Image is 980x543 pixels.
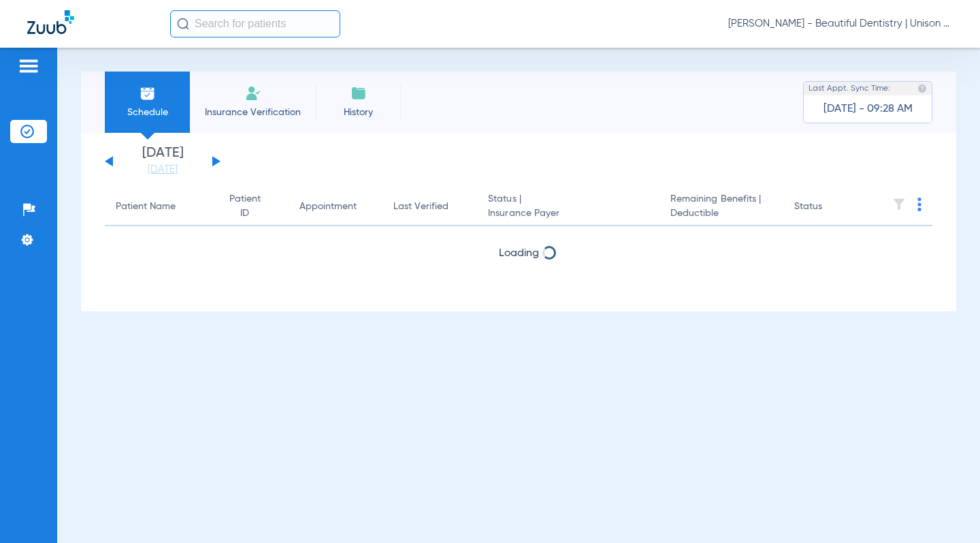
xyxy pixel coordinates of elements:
[27,10,74,34] img: Zuub Logo
[393,200,467,214] div: Last Verified
[299,200,357,214] div: Appointment
[670,206,772,221] span: Deductible
[499,248,539,259] span: Loading
[116,200,176,214] div: Patient Name
[659,188,783,226] th: Remaining Benefits |
[299,200,372,214] div: Appointment
[393,200,448,214] div: Last Verified
[477,188,659,226] th: Status |
[224,192,265,221] div: Patient ID
[488,206,649,221] span: Insurance Payer
[326,106,391,119] span: History
[224,192,278,221] div: Patient ID
[917,198,921,211] img: group-dot-blue.svg
[892,198,906,211] img: filter.svg
[350,85,367,102] img: History
[122,163,203,176] a: [DATE]
[170,10,340,37] input: Search for patients
[18,58,39,74] img: hamburger-icon
[823,102,913,116] span: [DATE] - 09:28 AM
[245,85,261,102] img: Manual Insurance Verification
[115,106,180,119] span: Schedule
[728,17,953,31] span: [PERSON_NAME] - Beautiful Dentistry | Unison Dental Group
[140,85,156,102] img: Schedule
[783,188,875,226] th: Status
[200,106,306,119] span: Insurance Verification
[808,82,890,95] span: Last Appt. Sync Time:
[917,84,927,93] img: last sync help info
[122,146,203,176] li: [DATE]
[177,18,189,30] img: Search Icon
[116,200,202,214] div: Patient Name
